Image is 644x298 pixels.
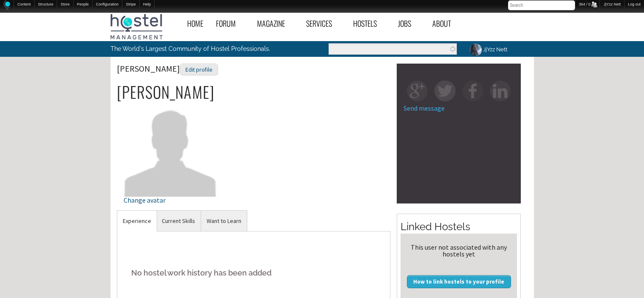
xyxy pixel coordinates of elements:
a: Services [300,14,347,33]
a: About [426,14,466,33]
a: Hostels [347,14,392,33]
img: gp-square.png [407,81,428,101]
div: This user not associated with any hostels yet [404,244,514,257]
h5: No hostel work history has been added [124,260,384,286]
input: Search [508,0,575,10]
img: Home [3,0,10,10]
img: Hostel Management Home [111,14,163,39]
a: Current Skills [156,211,201,231]
img: fb-square.png [462,81,483,101]
div: Change avatar [124,197,217,203]
span: [PERSON_NAME] [117,63,218,74]
a: Change avatar [124,145,217,203]
a: Want to Learn [201,211,247,231]
a: Forum [210,14,251,33]
input: Enter the terms you wish to search for. [329,43,457,55]
a: Edit profile [180,63,218,74]
p: The World's Largest Community of Hostel Professionals. [111,41,287,56]
h2: Linked Hostels [401,220,517,234]
img: tw-square.png [434,81,455,101]
a: How to link hostels to your profile [407,275,511,288]
img: in-square.png [490,81,511,101]
a: Magazine [251,14,300,33]
a: Jobs [392,14,426,33]
a: Experience [117,211,157,231]
h2: [PERSON_NAME] [117,83,391,101]
a: Send message [404,104,445,112]
img: JjYzz Nett's picture [468,42,483,57]
div: Edit profile [180,64,218,76]
a: Home [181,14,210,33]
a: JjYzz Nett [463,41,512,58]
img: Luz Gallardo's picture [124,103,217,196]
